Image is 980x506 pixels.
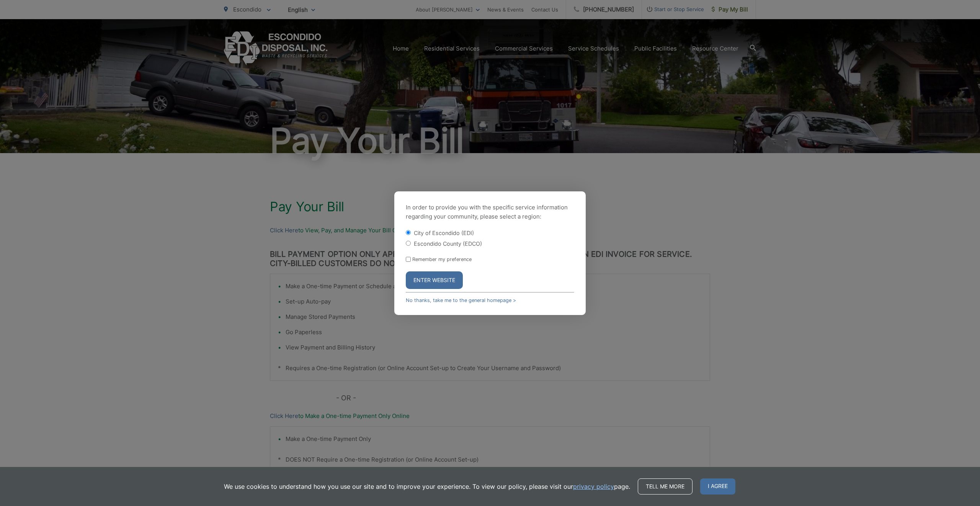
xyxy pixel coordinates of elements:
[406,297,516,303] a: No thanks, take me to the general homepage >
[224,482,630,491] p: We use cookies to understand how you use our site and to improve your experience. To view our pol...
[573,482,614,491] a: privacy policy
[412,256,472,262] label: Remember my preference
[414,230,474,236] label: City of Escondido (EDI)
[414,240,482,247] label: Escondido County (EDCO)
[700,478,735,495] span: I agree
[406,271,463,289] button: Enter Website
[638,478,693,495] a: Tell me more
[406,203,574,221] p: In order to provide you with the specific service information regarding your community, please se...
